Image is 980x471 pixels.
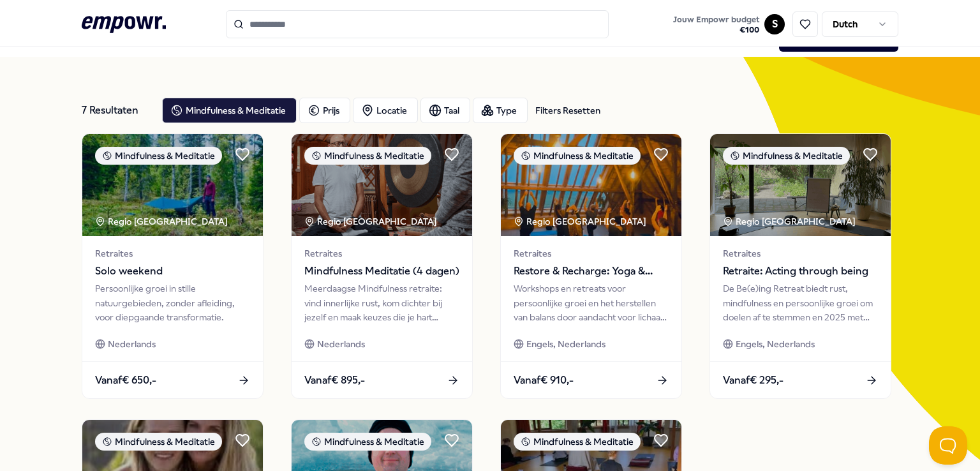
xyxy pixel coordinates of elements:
[317,337,365,351] span: Nederlands
[723,263,878,280] span: Retraite: Acting through being
[526,337,605,351] span: Engels, Nederlands
[514,147,641,165] div: Mindfulness & Meditatie
[514,214,648,228] div: Regio [GEOGRAPHIC_DATA]
[929,426,967,465] iframe: Help Scout Beacon - Open
[304,214,439,228] div: Regio [GEOGRAPHIC_DATA]
[736,337,815,351] span: Engels, Nederlands
[514,263,669,280] span: Restore & Recharge: Yoga & Meditatie
[108,337,156,351] span: Nederlands
[500,133,682,399] a: package imageMindfulness & MeditatieRegio [GEOGRAPHIC_DATA] RetraitesRestore & Recharge: Yoga & M...
[95,214,230,228] div: Regio [GEOGRAPHIC_DATA]
[82,133,264,399] a: package imageMindfulness & MeditatieRegio [GEOGRAPHIC_DATA] RetraitesSolo weekendPersoonlijke gro...
[162,98,297,123] button: Mindfulness & Meditatie
[668,11,764,38] a: Jouw Empowr budget€100
[353,98,418,123] button: Locatie
[723,214,857,228] div: Regio [GEOGRAPHIC_DATA]
[723,246,878,260] span: Retraites
[304,433,431,451] div: Mindfulness & Meditatie
[226,10,609,38] input: Search for products, categories or subcategories
[723,147,850,165] div: Mindfulness & Meditatie
[95,246,250,260] span: Retraites
[304,147,431,165] div: Mindfulness & Meditatie
[304,281,459,324] div: Meerdaagse Mindfulness retraite: vind innerlijke rust, kom dichter bij jezelf en maak keuzes die ...
[514,433,641,451] div: Mindfulness & Meditatie
[514,246,669,260] span: Retraites
[723,372,783,389] span: Vanaf € 295,-
[673,25,759,35] span: € 100
[304,372,365,389] span: Vanaf € 895,-
[304,263,459,280] span: Mindfulness Meditatie (4 dagen)
[671,12,762,38] button: Jouw Empowr budget€100
[673,15,759,25] span: Jouw Empowr budget
[514,372,574,389] span: Vanaf € 910,-
[420,98,470,123] button: Taal
[501,134,681,236] img: package image
[95,263,250,280] span: Solo weekend
[82,98,152,123] div: 7 Resultaten
[292,134,472,236] img: package image
[473,98,528,123] button: Type
[710,134,891,236] img: package image
[514,281,669,324] div: Workshops en retreats voor persoonlijke groei en het herstellen van balans door aandacht voor lic...
[95,433,222,451] div: Mindfulness & Meditatie
[304,246,459,260] span: Retraites
[535,103,600,117] div: Filters Resetten
[95,147,222,165] div: Mindfulness & Meditatie
[299,98,350,123] button: Prijs
[82,134,263,236] img: package image
[709,133,891,399] a: package imageMindfulness & MeditatieRegio [GEOGRAPHIC_DATA] RetraitesRetraite: Acting through bei...
[95,372,156,389] span: Vanaf € 650,-
[764,14,785,34] button: S
[95,281,250,324] div: Persoonlijke groei in stille natuurgebieden, zonder afleiding, voor diepgaande transformatie.
[723,281,878,324] div: De Be(e)ing Retreat biedt rust, mindfulness en persoonlijke groei om doelen af te stemmen en 2025...
[291,133,473,399] a: package imageMindfulness & MeditatieRegio [GEOGRAPHIC_DATA] RetraitesMindfulness Meditatie (4 dag...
